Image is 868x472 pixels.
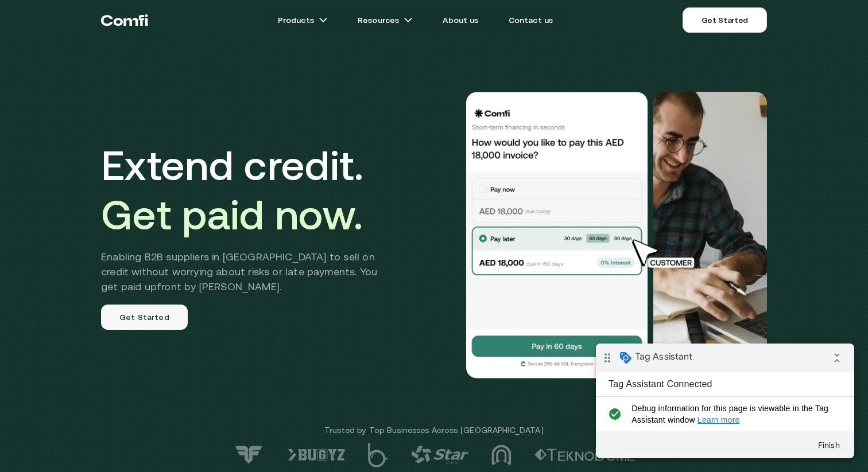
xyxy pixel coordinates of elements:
span: Debug information for this page is viewable in the Tag Assistant window [36,59,239,82]
span: Tag Assistant [40,7,96,19]
img: Would you like to pay this AED 18,000.00 invoice? [653,92,767,379]
img: logo-7 [233,445,265,465]
i: check_circle [9,59,28,82]
span: Get paid now. [101,191,363,238]
button: Finish [212,91,254,112]
a: Get Started [101,305,188,330]
img: Would you like to pay this AED 18,000.00 invoice? [465,92,649,379]
img: arrow icons [319,15,328,25]
a: Contact us [495,9,567,32]
h1: Extend credit. [101,141,394,239]
img: logo-2 [534,448,635,461]
img: logo-4 [411,446,468,464]
a: About us [429,9,492,32]
a: Get Started [683,7,767,33]
img: logo-5 [368,443,388,467]
img: arrow icons [404,15,413,25]
a: Return to the top of the Comfi home page [101,3,148,37]
img: cursor [623,237,707,270]
img: logo-6 [288,448,345,461]
a: Learn more [102,72,144,81]
i: Collapse debug badge [230,3,253,26]
a: Productsarrow icons [264,9,342,32]
h2: Enabling B2B suppliers in [GEOGRAPHIC_DATA] to sell on credit without worrying about risks or lat... [101,249,394,294]
img: logo-3 [491,444,511,465]
a: Resourcesarrow icons [344,9,427,32]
